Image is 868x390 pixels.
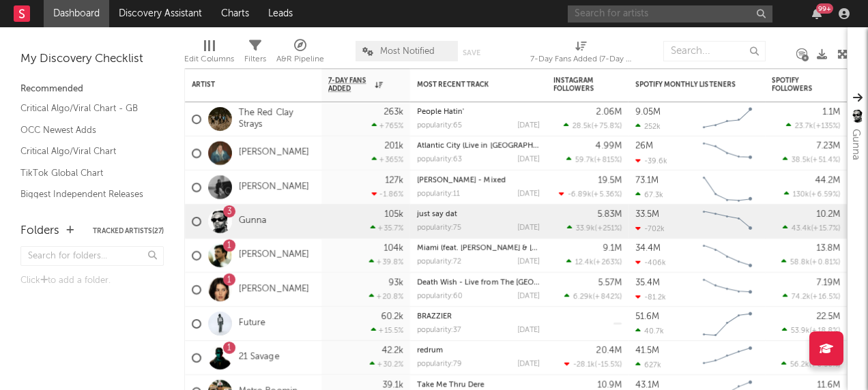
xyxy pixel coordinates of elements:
span: +251 % [597,225,620,232]
a: Gunna [239,215,267,227]
a: TikTok Global Chart [20,166,150,181]
div: 41.5M [635,346,659,355]
div: 7-Day Fans Added (7-Day Fans Added) [530,51,633,67]
span: +16.5 % [813,293,838,301]
div: popularity: 63 [417,156,462,164]
span: +5.36 % [594,191,620,198]
svg: Chart title [697,170,758,205]
div: ( ) [559,190,622,198]
div: Death Wish - Live from The O2 Arena [417,279,540,286]
div: 19.5M [598,176,622,185]
div: Miami (feat. Lil Wayne & Rick Ross) [417,245,540,252]
div: 5.57M [598,278,622,287]
div: 20.4M [596,346,622,355]
div: Recommended [20,81,164,97]
button: 99+ [812,8,822,19]
div: ( ) [783,155,840,164]
span: +135 % [815,123,838,130]
a: 21 Savage [239,352,279,363]
div: redrum [417,347,540,355]
span: +263 % [596,259,620,267]
div: +15.5 % [371,326,403,335]
a: Atlantic City (Live in [GEOGRAPHIC_DATA]) [feat. [PERSON_NAME] and [PERSON_NAME]] [417,142,729,150]
div: 11.6M [817,380,840,389]
div: ( ) [781,258,840,267]
div: just say dat [417,211,540,218]
span: +51.4 % [813,157,838,164]
div: 34.4M [635,244,661,253]
div: [DATE] [517,122,540,130]
span: +15.7 % [813,225,838,232]
span: 28.5k [573,123,592,130]
div: 104k [384,244,403,253]
div: Take Me Thru Dere [417,381,540,389]
span: +842 % [595,293,620,301]
div: Atlantic City (Live in Jersey) [feat. Bruce Springsteen and Kings of Leon] [417,142,540,150]
div: [DATE] [517,327,540,334]
div: Edit Columns [184,51,234,67]
div: 9.1M [603,244,622,253]
div: 263k [384,108,403,117]
div: 67.3k [635,190,663,199]
a: redrum [417,347,443,355]
div: 10.9M [597,380,622,389]
div: popularity: 11 [417,190,460,198]
span: +75.8 % [594,123,620,130]
a: Critical Algo/Viral Chart - GB [20,101,150,116]
span: 130k [793,191,809,198]
div: Click to add a folder. [20,273,164,289]
div: Filters [244,51,266,67]
div: 44.2M [815,176,840,185]
span: 43.4k [792,225,811,232]
div: A&R Pipeline [276,51,324,67]
div: -406k [635,258,666,267]
a: OCC Newest Adds [20,123,150,138]
div: Instagram Followers [553,76,601,93]
div: People Hatin' [417,108,540,116]
div: Most Recent Track [417,80,519,89]
div: 33.5M [635,210,659,219]
div: 26M [635,142,653,151]
input: Search for artists [568,5,772,22]
div: +39.8 % [369,258,403,267]
span: 38.5k [792,157,811,164]
a: Miami (feat. [PERSON_NAME] & [PERSON_NAME]) [417,245,591,252]
div: ( ) [566,155,622,164]
a: Critical Algo/Viral Chart [20,144,150,159]
span: 12.4k [575,259,594,267]
div: Spotify Followers [772,76,820,93]
a: The Red Clay Strays [239,108,315,131]
a: [PERSON_NAME] - Mixed [417,177,506,184]
div: ( ) [783,292,840,301]
span: 7-Day Fans Added [328,76,372,93]
div: [DATE] [517,361,540,368]
a: Death Wish - Live from The [GEOGRAPHIC_DATA] [417,279,593,286]
div: ( ) [781,360,840,369]
div: popularity: 79 [417,361,462,368]
svg: Chart title [697,307,758,341]
div: 9.05M [635,108,661,117]
div: A&R Pipeline [276,34,324,74]
span: 6.29k [573,293,593,301]
div: ( ) [567,224,622,232]
div: popularity: 37 [417,327,461,334]
div: Folders [20,223,59,239]
div: 105k [384,210,403,219]
div: 1.1M [822,108,840,117]
div: Filters [244,34,266,74]
div: 252k [635,122,661,131]
span: 56.2k [790,361,809,369]
div: +35.7 % [371,224,403,232]
span: -6.89k [568,191,592,198]
svg: Chart title [697,341,758,375]
a: BRAZZIER [417,313,452,320]
div: +365 % [372,155,403,164]
div: ( ) [564,121,622,130]
div: BRAZZIER [417,313,540,320]
a: Future [239,318,265,329]
button: Save [463,49,480,57]
div: 7.23M [816,142,840,151]
div: ( ) [782,326,840,335]
div: 51.6M [635,312,659,321]
div: [DATE] [517,258,540,266]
